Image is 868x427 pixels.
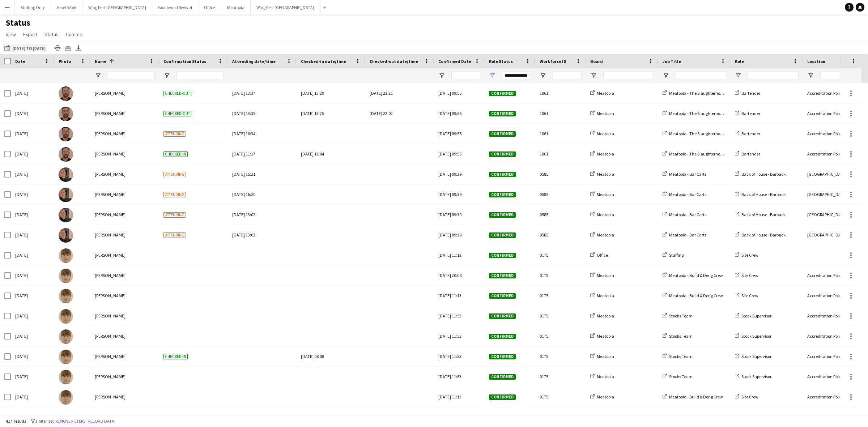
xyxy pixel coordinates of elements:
div: [DATE] [11,245,54,265]
span: Bartender [741,90,760,96]
div: [DATE] [11,225,54,245]
span: Attending date/time [232,59,276,64]
button: Open Filter Menu [663,72,669,79]
div: [DATE] [11,124,54,144]
span: Role Status [489,59,513,64]
span: Photo [59,59,71,64]
span: 1 filter set [35,418,54,424]
div: [DATE] 09:58 [434,407,485,427]
span: Confirmed [489,151,516,157]
div: [DATE] [11,387,54,407]
span: Meatopia [597,111,614,116]
span: Meatopia - Build & Derig Crew [669,293,723,298]
div: [DATE] [11,184,54,204]
a: Meatopia - Bar Carts [663,232,706,238]
span: Staffing [669,252,684,258]
img: AARON STEER [59,86,73,101]
a: Bartender [735,131,760,136]
div: [DATE] [11,103,54,123]
button: [DATE] to [DATE] [3,44,47,52]
a: Meatopia [590,374,614,379]
img: Aidan Demery [59,329,73,344]
span: Meatopia [597,131,614,136]
span: Workforce ID [540,59,566,64]
a: Meatopia [590,394,614,400]
div: [DATE] 09:39 [434,205,485,225]
span: Meatopia - The Slaughterhouse [669,131,727,136]
span: Checked-out [163,91,191,96]
div: [DATE] 09:39 [434,225,485,245]
div: [DATE] 09:55 [434,83,485,103]
a: Meatopia [590,212,614,217]
span: Status [44,31,59,38]
span: Attending [163,131,186,137]
button: Open Filter Menu [438,72,445,79]
div: [DATE] 16:20 [232,184,292,204]
div: [DATE] 11:17 [232,144,292,164]
span: Confirmed [489,192,516,197]
span: Meatopia [597,90,614,96]
input: Name Filter Input [108,71,155,80]
div: [DATE] 09:55 [434,144,485,164]
a: Meatopia [590,171,614,177]
div: [DATE] [11,144,54,164]
a: Stocks Team [663,333,693,339]
a: Meatopia - The Slaughterhouse [663,90,727,96]
a: Meatopia - Build & Derig Crew [663,394,723,400]
span: Attending [163,172,186,177]
span: Checked-in date/time [301,59,346,64]
div: 0175 [535,326,586,346]
span: Meatopia - Bar Carts [669,232,706,238]
span: Site Crew [741,273,758,278]
a: Back of House - Barback [735,192,786,197]
span: [PERSON_NAME] [95,394,125,400]
div: [DATE] [11,367,54,387]
span: [PERSON_NAME] [95,293,125,298]
a: Meatopia [590,111,614,116]
a: Meatopia [590,90,614,96]
span: Back of House - Barback [741,232,786,238]
span: Meatopia - The Slaughterhouse [669,151,727,157]
a: Bartender [735,111,760,116]
span: Confirmed [489,273,516,278]
button: Open Filter Menu [489,72,495,79]
span: Meatopia [597,354,614,359]
span: Meatopia [597,171,614,177]
span: Board [590,59,603,64]
div: 1061 [535,144,586,164]
div: 0175 [535,245,586,265]
span: Meatopia [597,293,614,298]
div: 0175 [535,367,586,387]
a: Back of House - Barback [735,232,786,238]
input: Board Filter Input [603,71,654,80]
div: [DATE] 13:36 [232,407,292,427]
a: Meatopia - The Slaughterhouse [663,111,727,116]
div: [DATE] [11,286,54,306]
span: Confirmation Status [163,59,206,64]
span: Comms [66,31,82,38]
span: [PERSON_NAME] [95,192,125,197]
a: Stock Supervisor [735,333,771,339]
div: 0175 [535,286,586,306]
button: Open Filter Menu [590,72,597,79]
button: Wing Fest [GEOGRAPHIC_DATA] [82,0,152,14]
span: Confirmed [489,334,516,339]
a: Meatopia [590,151,614,157]
span: Meatopia - Bar Carts [669,212,706,217]
a: Export [20,30,40,39]
span: Date [15,59,25,64]
span: Name [95,59,106,64]
div: [DATE] 11:04 [301,144,361,164]
div: [DATE] 11:12 [434,245,485,265]
div: 1061 [535,103,586,123]
img: Aidan Collins [59,208,73,222]
div: [DATE] 13:02 [232,205,292,225]
button: Open Filter Menu [807,72,814,79]
a: Meatopia [590,131,614,136]
button: Office [198,0,221,14]
a: Site Crew [735,273,758,278]
span: [PERSON_NAME] [95,313,125,319]
img: AARON STEER [59,107,73,121]
span: [PERSON_NAME] [95,333,125,339]
div: [DATE] [11,83,54,103]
